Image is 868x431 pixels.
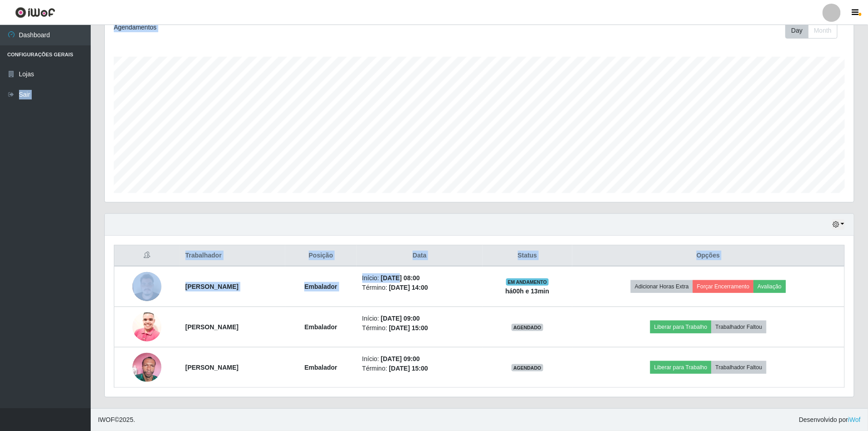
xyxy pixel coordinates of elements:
time: [DATE] 09:00 [381,315,420,322]
span: EM ANDAMENTO [506,278,549,286]
th: Status [483,245,572,267]
img: CoreUI Logo [15,7,55,18]
time: [DATE] 08:00 [381,274,420,282]
button: Liberar para Trabalho [650,321,712,333]
th: Trabalhador [180,245,285,267]
button: Trabalhador Faltou [712,361,766,374]
span: AGENDADO [512,364,543,372]
time: [DATE] 15:00 [389,365,428,372]
a: iWof [848,416,861,423]
li: Início: [362,273,478,283]
span: Desenvolvido por [799,415,861,425]
th: Opções [572,245,845,267]
button: Forçar Encerramento [693,280,754,293]
li: Término: [362,283,478,292]
th: Posição [285,245,357,267]
button: Liberar para Trabalho [650,361,712,374]
li: Início: [362,354,478,364]
button: Avaliação [754,280,786,293]
th: Data [357,245,483,267]
div: Toolbar with button groups [785,23,845,39]
div: First group [785,23,838,39]
span: © 2025 . [98,415,135,425]
span: AGENDADO [512,324,543,331]
button: Month [808,23,838,39]
strong: há 00 h e 13 min [506,287,550,295]
strong: [PERSON_NAME] [185,364,239,371]
strong: [PERSON_NAME] [185,323,239,331]
span: IWOF [98,416,115,423]
button: Day [785,23,809,39]
li: Início: [362,314,478,323]
strong: [PERSON_NAME] [185,283,239,290]
img: 1744125761618.jpeg [132,308,161,347]
li: Término: [362,364,478,373]
li: Término: [362,323,478,333]
button: Adicionar Horas Extra [631,280,693,293]
strong: Embalador [304,364,337,371]
img: 1701355705796.jpeg [132,267,161,306]
div: Agendamentos [114,23,410,32]
strong: Embalador [304,283,337,290]
time: [DATE] 14:00 [389,284,428,291]
strong: Embalador [304,323,337,331]
time: [DATE] 09:00 [381,355,420,362]
time: [DATE] 15:00 [389,324,428,332]
img: 1753956520242.jpeg [132,348,161,386]
button: Trabalhador Faltou [712,321,766,333]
